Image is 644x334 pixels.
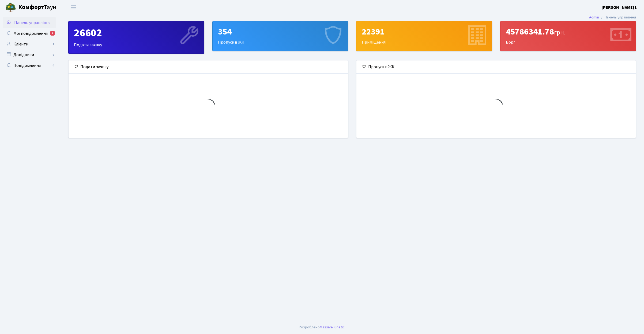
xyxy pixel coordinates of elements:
b: Комфорт [18,3,44,11]
a: Повідомлення [3,60,56,71]
div: Розроблено . [299,324,345,330]
span: Панель управління [14,20,50,26]
a: [PERSON_NAME] І. [602,4,638,11]
div: Приміщення [356,21,492,51]
a: Massive Kinetic [320,324,345,330]
div: Борг [500,21,636,51]
a: 26602Подати заявку [68,21,204,54]
a: 22391Приміщення [356,21,492,51]
a: Admin [589,14,599,20]
span: Мої повідомлення [13,30,48,36]
a: Мої повідомлення1 [3,28,56,39]
a: Довідники [3,49,56,60]
a: 354Пропуск в ЖК [212,21,348,51]
div: Пропуск в ЖК [213,21,348,51]
nav: breadcrumb [581,12,644,23]
button: Переключити навігацію [67,3,80,12]
div: Подати заявку [69,60,348,74]
div: 26602 [74,27,199,40]
a: Панель управління [3,17,56,28]
li: Панель управління [599,14,636,20]
span: грн. [554,28,566,37]
div: 45786341.78 [506,27,631,37]
a: Клієнти [3,39,56,49]
div: 22391 [362,27,487,37]
div: 354 [218,27,343,37]
div: 1 [50,31,55,36]
div: Пропуск в ЖК [356,60,636,74]
img: logo.png [5,2,16,13]
div: Подати заявку [69,21,204,53]
b: [PERSON_NAME] І. [602,5,638,10]
span: Таун [18,3,56,12]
